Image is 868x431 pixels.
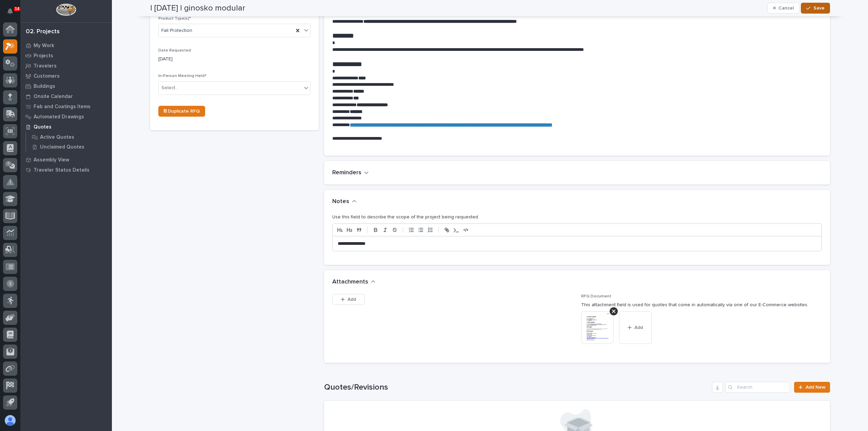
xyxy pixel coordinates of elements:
p: 14 [15,6,19,11]
span: Date Requested [158,48,191,53]
a: Active Quotes [26,132,112,142]
p: My Work [34,43,54,49]
p: Travelers [34,63,57,69]
p: Use this field to describe the scope of the project being requested. [332,214,822,221]
a: Buildings [20,81,112,91]
button: Notes [332,198,357,205]
div: Notifications14 [8,8,17,19]
span: In-Person Meeting Held? [158,74,206,78]
p: Onsite Calendar [34,94,73,100]
input: Search [726,382,790,393]
a: Fab and Coatings Items [20,101,112,112]
a: Assembly View [20,155,112,165]
p: Assembly View [34,157,69,163]
a: Quotes [20,122,112,132]
h2: Attachments [332,278,368,286]
a: Unclaimed Quotes [26,142,112,152]
a: Customers [20,71,112,81]
span: Save [813,5,825,11]
a: Travelers [20,61,112,71]
span: Add [348,296,356,302]
h2: | [DATE] | ginosko modular [150,3,245,13]
a: My Work [20,40,112,51]
a: Onsite Calendar [20,91,112,101]
span: RFQ Document [581,294,611,298]
div: Select... [161,84,178,92]
p: Buildings [34,83,55,90]
p: Unclaimed Quotes [40,144,84,150]
span: Add [634,325,643,331]
a: ⎘ Duplicate RFQ [158,106,205,117]
div: 02. Projects [26,28,60,36]
p: Automated Drawings [34,114,84,120]
span: Add New [806,385,826,390]
h1: Quotes/Revisions [324,383,710,392]
p: This attachment field is used for quotes that come in automatically via one of our E-Commerce web... [581,301,822,309]
span: Fall Protection [161,27,192,34]
p: [DATE] [158,56,311,63]
p: Projects [34,53,53,59]
p: Traveler Status Details [34,167,90,173]
span: Product Type(s) [158,17,191,21]
button: Reminders [332,169,369,177]
button: Notifications [3,4,17,18]
a: Add New [794,382,830,393]
a: Automated Drawings [20,112,112,122]
button: Attachments [332,278,376,286]
span: Cancel [778,5,794,11]
button: Add [619,311,652,344]
p: Active Quotes [40,134,74,140]
span: ⎘ Duplicate RFQ [164,109,200,114]
p: Customers [34,73,60,79]
a: Traveler Status Details [20,165,112,175]
h2: Reminders [332,169,361,177]
button: Cancel [767,3,800,14]
p: Quotes [34,124,52,130]
button: Add [332,294,365,305]
img: Workspace Logo [56,3,76,16]
h2: Notes [332,198,349,205]
p: Fab and Coatings Items [34,104,91,110]
button: users-avatar [3,413,17,428]
button: Save [801,3,830,14]
a: Projects [20,51,112,61]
